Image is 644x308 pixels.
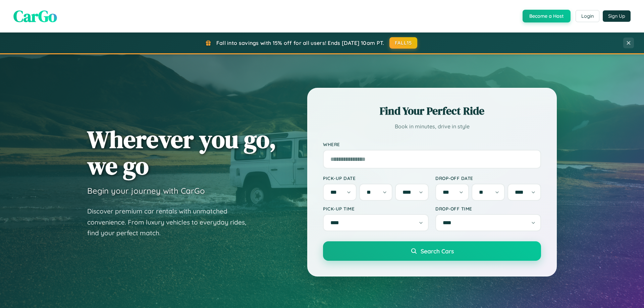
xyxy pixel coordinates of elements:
h3: Begin your journey with CarGo [87,186,205,196]
label: Pick-up Time [323,206,429,211]
label: Drop-off Date [435,175,541,181]
p: Discover premium car rentals with unmatched convenience. From luxury vehicles to everyday rides, ... [87,206,255,239]
button: FALL15 [389,37,418,49]
span: CarGo [13,5,57,27]
button: Search Cars [323,241,541,261]
h2: Find Your Perfect Ride [323,104,541,118]
h1: Wherever you go, we go [87,126,276,179]
span: Fall into savings with 15% off for all users! Ends [DATE] 10am PT. [216,40,384,46]
button: Sign Up [603,10,631,22]
span: Search Cars [421,247,454,255]
button: Become a Host [523,10,571,22]
label: Where [323,141,541,147]
label: Drop-off Time [435,206,541,211]
p: Book in minutes, drive in style [323,122,541,131]
label: Pick-up Date [323,175,429,181]
button: Login [576,10,599,22]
